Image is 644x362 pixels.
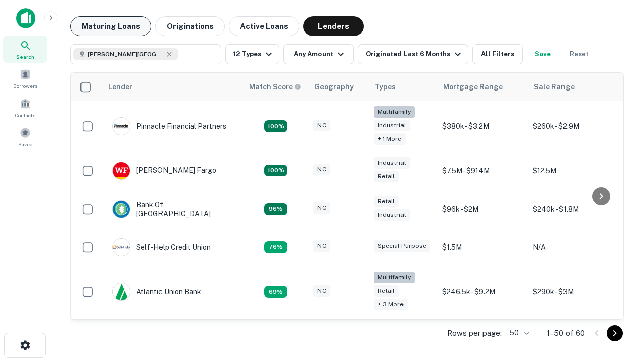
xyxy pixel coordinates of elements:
div: Special Purpose [374,240,430,252]
a: Search [3,36,47,63]
button: Save your search to get updates of matches that match your search criteria. [527,44,559,64]
div: NC [313,202,330,214]
h6: Match Score [249,81,299,93]
th: Capitalize uses an advanced AI algorithm to match your search with the best lender. The match sco... [243,73,308,101]
a: Saved [3,123,47,150]
div: Multifamily [374,106,415,118]
div: [PERSON_NAME] Fargo [112,162,216,180]
div: Matching Properties: 14, hasApolloMatch: undefined [264,203,287,215]
td: $1.5M [437,228,528,266]
div: Pinnacle Financial Partners [112,117,226,135]
button: All Filters [472,44,523,64]
img: picture [113,162,130,179]
div: Mortgage Range [443,81,503,93]
div: 50 [506,326,531,340]
div: Matching Properties: 15, hasApolloMatch: undefined [264,165,287,177]
div: Retail [374,196,399,207]
div: Industrial [374,120,410,131]
button: Reset [563,44,595,64]
div: + 1 more [374,133,406,145]
iframe: Chat Widget [594,249,644,298]
button: Originations [155,16,225,36]
th: Types [369,73,437,101]
div: Industrial [374,209,410,221]
button: Maturing Loans [70,16,151,36]
a: Borrowers [3,65,47,92]
div: Capitalize uses an advanced AI algorithm to match your search with the best lender. The match sco... [249,81,301,93]
a: Contacts [3,94,47,121]
div: Industrial [374,157,410,169]
div: NC [313,120,330,131]
img: picture [113,201,130,218]
div: Sale Range [534,81,575,93]
td: $290k - $3M [528,266,618,317]
img: picture [113,239,130,256]
div: Bank Of [GEOGRAPHIC_DATA] [112,200,233,218]
img: picture [113,118,130,135]
button: Lenders [303,16,364,36]
div: NC [313,240,330,252]
div: Matching Properties: 10, hasApolloMatch: undefined [264,286,287,298]
button: 12 Types [225,44,279,64]
th: Geography [308,73,369,101]
div: Self-help Credit Union [112,238,211,256]
img: picture [113,283,130,300]
td: $240k - $1.8M [528,190,618,228]
span: Contacts [15,111,35,119]
div: Matching Properties: 26, hasApolloMatch: undefined [264,120,287,132]
div: Lender [108,81,132,93]
div: Retail [374,171,399,183]
div: NC [313,164,330,175]
td: $246.5k - $9.2M [437,266,528,317]
p: 1–50 of 60 [547,327,585,339]
img: capitalize-icon.png [16,8,35,28]
div: Originated Last 6 Months [366,48,464,60]
th: Sale Range [528,73,618,101]
div: Matching Properties: 11, hasApolloMatch: undefined [264,241,287,253]
div: Types [375,81,396,93]
td: $7.5M - $914M [437,152,528,190]
td: $260k - $2.9M [528,101,618,152]
span: Search [16,53,34,61]
button: Originated Last 6 Months [358,44,468,64]
span: Saved [18,140,33,148]
p: Rows per page: [447,327,502,339]
div: Geography [314,81,354,93]
td: $96k - $2M [437,190,528,228]
th: Mortgage Range [437,73,528,101]
div: NC [313,285,330,297]
button: Go to next page [607,325,623,341]
div: Retail [374,285,399,297]
td: $12.5M [528,152,618,190]
div: Multifamily [374,271,415,283]
td: $380k - $3.2M [437,101,528,152]
div: + 3 more [374,299,408,310]
th: Lender [102,73,243,101]
button: Any Amount [283,44,354,64]
span: Borrowers [13,82,37,90]
button: Active Loans [229,16,299,36]
div: Atlantic Union Bank [112,283,201,301]
span: [PERSON_NAME][GEOGRAPHIC_DATA], [GEOGRAPHIC_DATA] [88,50,163,59]
td: N/A [528,228,618,266]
